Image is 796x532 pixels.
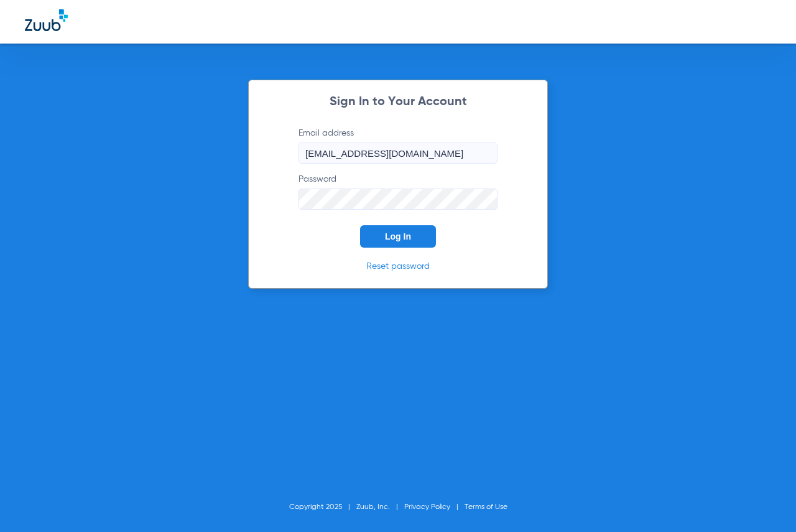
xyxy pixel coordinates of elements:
[734,472,796,532] iframe: Chat Widget
[280,96,516,108] h2: Sign In to Your Account
[298,127,497,164] label: Email address
[298,189,497,210] input: Password
[356,501,404,513] li: Zuub, Inc.
[465,503,507,511] a: Terms of Use
[298,142,497,164] input: Email address
[298,173,497,210] label: Password
[385,231,411,241] span: Log In
[366,262,430,271] a: Reset password
[289,501,356,513] li: Copyright 2025
[360,225,436,248] button: Log In
[25,9,68,31] img: Zuub Logo
[404,503,450,511] a: Privacy Policy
